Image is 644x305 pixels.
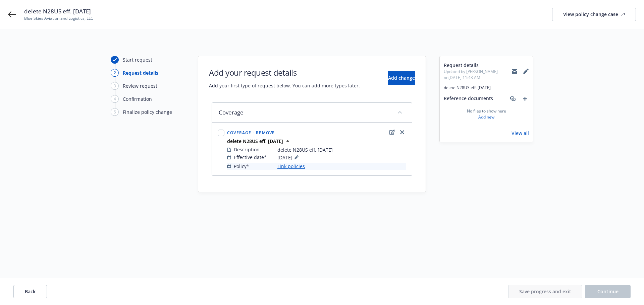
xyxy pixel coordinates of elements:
[277,153,301,161] span: [DATE]
[444,95,493,103] span: Reference documents
[444,62,512,69] span: Request details
[24,15,93,21] span: Blue Skies Aviation and Logistics, LLC
[123,56,152,63] div: Start request
[552,8,636,21] a: View policy change case
[388,75,415,81] span: Add change
[521,95,529,103] a: add
[519,288,571,295] span: Save progress and exit
[111,82,119,90] div: 3
[585,285,631,298] button: Continue
[478,114,494,120] a: Add new
[388,71,415,85] button: Add change
[234,154,267,161] span: Effective date*
[444,69,512,81] span: Updated by [PERSON_NAME] on [DATE] 11:43 AM
[509,95,517,103] a: associate
[123,95,152,102] div: Confirmation
[394,107,405,118] button: collapse content
[467,108,506,114] span: No files to show here
[444,85,529,91] span: delete N28US eff. [DATE]
[111,108,119,116] div: 5
[123,108,172,116] div: Finalize policy change
[209,67,360,78] h1: Add your request details
[277,146,333,153] span: delete N28US eff. [DATE]
[597,288,619,295] span: Continue
[111,95,119,103] div: 4
[277,163,305,170] a: Link policies
[25,288,36,295] span: Back
[111,69,119,77] div: 2
[212,103,412,123] div: Coveragecollapse content
[512,130,529,137] a: View all
[398,128,406,136] a: close
[234,163,249,170] span: Policy*
[24,7,93,15] span: delete N28US eff. [DATE]
[123,69,158,76] div: Request details
[388,128,396,136] a: edit
[227,130,275,136] span: Coverage - Remove
[508,285,582,298] button: Save progress and exit
[227,138,283,144] strong: delete N28US eff. [DATE]
[123,82,157,89] div: Review request
[563,8,625,21] div: View policy change case
[13,285,47,298] button: Back
[219,108,244,117] span: Coverage
[209,82,360,89] span: Add your first type of request below. You can add more types later.
[234,146,260,153] span: Description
